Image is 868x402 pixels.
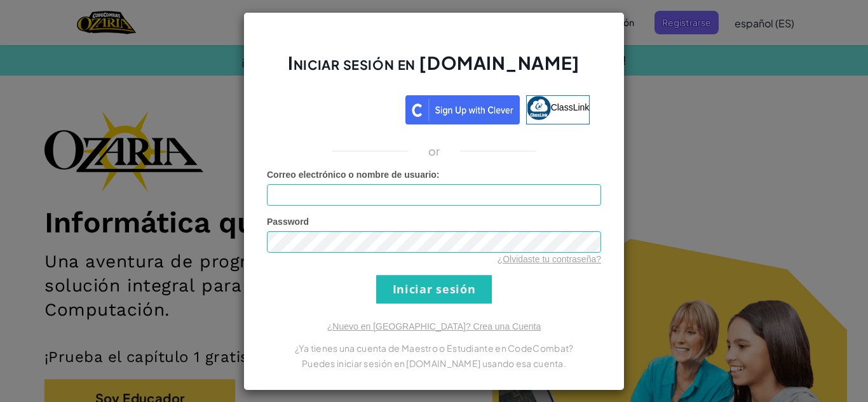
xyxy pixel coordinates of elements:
[327,321,541,332] a: ¿Nuevo en [GEOGRAPHIC_DATA]? Crea una Cuenta
[267,340,601,356] p: ¿Ya tienes una cuenta de Maestro o Estudiante en CodeCombat?
[267,168,440,181] label: :
[376,275,492,304] input: Iniciar sesión
[551,102,590,112] span: ClassLink
[405,95,520,124] img: clever_sso_button@2x.png
[428,144,440,159] p: or
[272,94,405,122] iframe: Botón de Acceder con Google
[267,217,309,227] span: Password
[498,254,601,264] a: ¿Olvidaste tu contraseña?
[267,51,601,88] h2: Iniciar sesión en [DOMAIN_NAME]
[527,96,551,120] img: classlink-logo-small.png
[267,170,437,180] span: Correo electrónico o nombre de usuario
[267,356,601,371] p: Puedes iniciar sesión en [DOMAIN_NAME] usando esa cuenta.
